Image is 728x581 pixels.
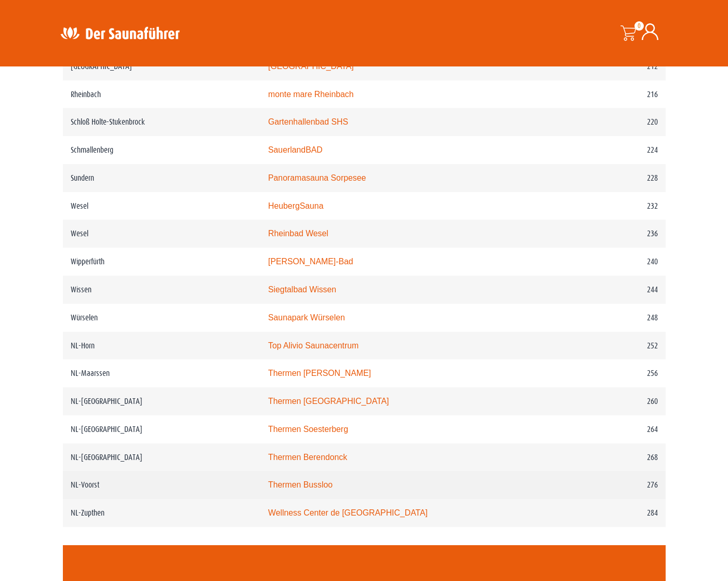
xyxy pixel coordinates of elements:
[268,285,336,294] a: Siegtalbad Wissen
[268,145,323,154] a: SauerlandBAD
[557,332,665,360] td: 252
[268,425,348,434] a: Thermen Soesterberg
[63,499,260,527] td: NL-Zupthen
[557,471,665,499] td: 276
[557,359,665,387] td: 256
[268,508,428,517] a: Wellness Center de [GEOGRAPHIC_DATA]
[268,341,359,350] a: Top Alivio Saunacentrum
[557,80,665,109] td: 216
[63,248,260,276] td: Wipperfürth
[268,397,389,406] a: Thermen [GEOGRAPHIC_DATA]
[268,480,333,489] a: Thermen Bussloo
[268,117,348,126] a: Gartenhallenbad SHS
[63,164,260,192] td: Sundern
[557,136,665,164] td: 224
[634,21,644,31] span: 0
[557,499,665,527] td: 284
[268,201,324,210] a: HeubergSauna
[268,229,328,238] a: Rheinbad Wesel
[557,443,665,471] td: 268
[268,369,371,377] a: Thermen [PERSON_NAME]
[268,173,366,182] a: Panoramasauna Sorpesee
[557,276,665,304] td: 244
[557,248,665,276] td: 240
[63,387,260,415] td: NL-[GEOGRAPHIC_DATA]
[63,80,260,109] td: Rheinbach
[63,304,260,332] td: Würselen
[557,304,665,332] td: 248
[63,276,260,304] td: Wissen
[63,415,260,443] td: NL-[GEOGRAPHIC_DATA]
[268,62,354,71] a: [GEOGRAPHIC_DATA]
[63,220,260,248] td: Wesel
[557,108,665,136] td: 220
[63,136,260,164] td: Schmallenberg
[557,192,665,220] td: 232
[63,192,260,220] td: Wesel
[557,415,665,443] td: 264
[268,90,354,99] a: monte mare Rheinbach
[63,332,260,360] td: NL-Horn
[268,257,353,266] a: [PERSON_NAME]-Bad
[268,453,347,462] a: Thermen Berendonck
[268,313,345,322] a: Saunapark Würselen
[557,387,665,415] td: 260
[63,471,260,499] td: NL-Voorst
[63,108,260,136] td: Schloß Holte-Stukenbrock
[63,443,260,471] td: NL-[GEOGRAPHIC_DATA]
[557,164,665,192] td: 228
[557,220,665,248] td: 236
[63,359,260,387] td: NL-Maarssen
